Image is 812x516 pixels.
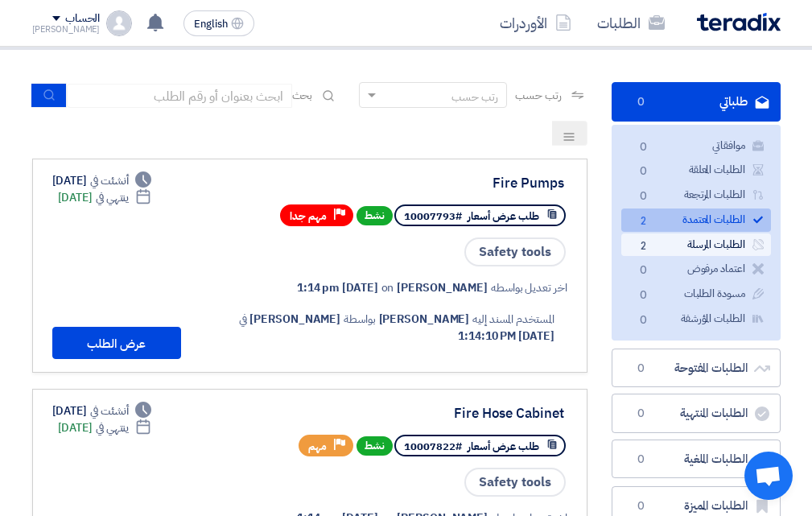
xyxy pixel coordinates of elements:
[621,308,771,331] a: الطلبات المؤرشفة
[621,258,771,281] a: اعتماد مرفوض
[468,208,539,224] span: طلب عرض أسعار
[381,279,394,296] span: on
[379,311,470,328] span: [PERSON_NAME]
[621,283,771,306] a: مسودة الطلبات
[634,163,653,180] span: 0
[472,311,554,328] span: المستخدم المسند إليه
[397,279,488,296] span: [PERSON_NAME]
[357,206,393,225] span: نشط
[612,440,781,479] a: الطلبات الملغية0
[297,279,378,296] span: [DATE] 1:14 pm
[632,406,651,422] span: 0
[65,12,100,26] div: الحساب
[242,407,564,421] div: Fire Hose Cabinet
[515,87,561,104] span: رتب حسب
[612,349,781,388] a: الطلبات المفتوحة0
[58,419,152,436] div: [DATE]
[621,233,771,257] a: الطلبات المرسلة
[357,436,393,456] span: نشط
[239,311,247,328] span: في
[621,159,771,182] a: الطلبات المعلقة
[632,361,651,377] span: 0
[634,287,653,304] span: 0
[744,452,793,500] div: Open chat
[621,184,771,207] a: الطلبات المرتجعة
[612,82,781,122] a: طلباتي0
[344,311,375,328] span: بواسطة
[249,311,340,328] span: [PERSON_NAME]
[96,419,129,436] span: ينتهي في
[52,327,181,359] button: عرض الطلب
[487,4,584,42] a: الأوردرات
[464,468,566,497] span: Safety tools
[468,439,539,454] span: طلب عرض أسعار
[632,94,651,110] span: 0
[634,139,653,156] span: 0
[67,84,292,108] input: ابحث بعنوان أو رقم الطلب
[90,172,129,189] span: أنشئت في
[183,10,254,36] button: English
[491,279,567,296] span: اخر تعديل بواسطه
[290,208,327,224] span: مهم جدا
[404,208,462,224] span: #10007793
[634,262,653,279] span: 0
[96,189,129,206] span: ينتهي في
[621,134,771,158] a: موافقاتي
[612,394,781,433] a: الطلبات المنتهية0
[52,402,152,419] div: [DATE]
[584,4,678,42] a: الطلبات
[621,208,771,232] a: الطلبات المعتمدة
[242,176,564,191] div: Fire Pumps
[451,89,498,105] div: رتب حسب
[52,172,152,189] div: [DATE]
[292,87,313,104] span: بحث
[632,498,651,514] span: 0
[634,213,653,230] span: 2
[106,10,132,36] img: profile_test.png
[308,439,327,454] span: مهم
[634,238,653,255] span: 2
[697,13,781,31] img: Teradix logo
[634,188,653,205] span: 0
[404,439,462,454] span: #10007822
[58,189,152,206] div: [DATE]
[458,328,554,345] span: [DATE] 1:14:10 PM
[32,25,101,34] div: [PERSON_NAME]
[632,452,651,468] span: 0
[464,237,566,266] span: Safety tools
[194,19,228,30] span: English
[90,402,129,419] span: أنشئت في
[634,312,653,329] span: 0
